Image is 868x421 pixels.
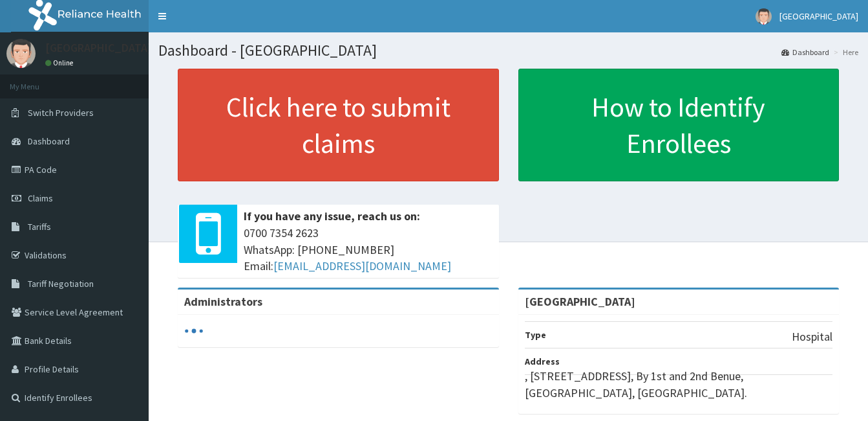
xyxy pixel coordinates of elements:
[28,278,94,290] span: Tariff Negotiation
[792,328,832,345] p: Hospital
[273,258,451,273] a: [EMAIL_ADDRESS][DOMAIN_NAME]
[831,47,858,58] li: Here
[525,294,635,309] strong: [GEOGRAPHIC_DATA]
[525,329,546,341] b: Type
[28,107,94,119] span: Switch Providers
[28,221,51,233] span: Tariffs
[244,225,492,275] span: 0700 7354 2623 WhatsApp: [PHONE_NUMBER] Email:
[28,135,70,147] span: Dashboard
[158,42,858,59] h1: Dashboard - [GEOGRAPHIC_DATA]
[525,368,833,401] p: , [STREET_ADDRESS], By 1st and 2nd Benue, [GEOGRAPHIC_DATA], [GEOGRAPHIC_DATA].
[178,69,499,181] a: Click here to submit claims
[781,47,829,58] a: Dashboard
[518,69,840,181] a: How to Identify Enrollees
[779,10,858,22] span: [GEOGRAPHIC_DATA]
[756,8,772,25] img: User Image
[28,192,53,204] span: Claims
[525,356,560,367] b: Address
[184,321,204,341] svg: audio-loading
[184,294,262,309] b: Administrators
[45,42,152,54] p: [GEOGRAPHIC_DATA]
[244,209,420,223] b: If you have any issue, reach us on:
[6,39,36,68] img: User Image
[45,58,76,67] a: Online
